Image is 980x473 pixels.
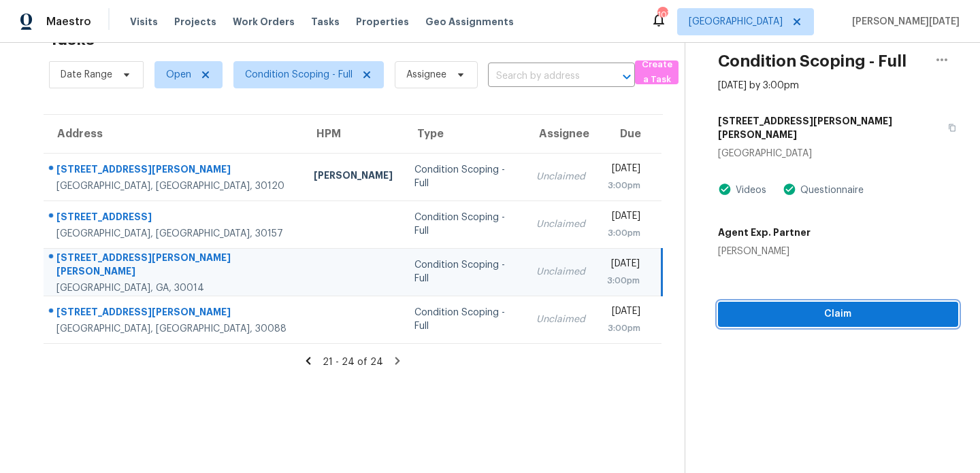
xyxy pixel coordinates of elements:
[607,209,641,226] div: [DATE]
[689,15,783,29] span: [GEOGRAPHIC_DATA]
[607,321,641,335] div: 3:00pm
[607,179,641,192] div: 3:00pm
[607,226,641,240] div: 3:00pm
[56,162,292,179] div: [STREET_ADDRESS][PERSON_NAME]
[718,114,940,141] h5: [STREET_ADDRESS][PERSON_NAME][PERSON_NAME]
[314,169,393,186] div: [PERSON_NAME]
[414,306,514,333] div: Condition Scoping - Full
[596,115,662,153] th: Due
[796,183,864,197] div: Questionnaire
[718,147,958,160] div: [GEOGRAPHIC_DATA]
[732,183,766,197] div: Videos
[56,179,292,193] div: [GEOGRAPHIC_DATA], [GEOGRAPHIC_DATA], 30120
[404,115,525,153] th: Type
[617,67,636,86] button: Open
[607,274,640,287] div: 3:00pm
[536,265,585,279] div: Unclaimed
[303,115,404,153] th: HPM
[414,258,514,285] div: Condition Scoping - Full
[356,15,409,29] span: Properties
[536,170,585,183] div: Unclaimed
[425,15,514,29] span: Geo Assignments
[657,8,667,22] div: 107
[718,54,906,68] h2: Condition Scoping - Full
[718,79,799,92] div: [DATE] by 3:00pm
[130,15,158,29] span: Visits
[414,163,514,190] div: Condition Scoping - Full
[729,306,947,323] span: Claim
[607,257,640,274] div: [DATE]
[642,57,672,88] span: Create a Task
[635,60,679,84] button: Create a Task
[940,109,958,147] button: Copy Address
[718,226,811,239] h5: Agent Exp. Partner
[525,115,596,153] th: Assignee
[847,15,960,29] span: [PERSON_NAME][DATE]
[56,281,292,295] div: [GEOGRAPHIC_DATA], GA, 30014
[56,227,292,241] div: [GEOGRAPHIC_DATA], [GEOGRAPHIC_DATA], 30157
[414,211,514,238] div: Condition Scoping - Full
[607,162,641,179] div: [DATE]
[536,313,585,326] div: Unclaimed
[166,68,191,82] span: Open
[49,33,95,46] h2: Tasks
[245,68,353,82] span: Condition Scoping - Full
[718,245,811,258] div: [PERSON_NAME]
[783,182,796,196] img: Artifact Present Icon
[56,210,292,227] div: [STREET_ADDRESS]
[406,68,446,82] span: Assignee
[323,357,383,367] span: 21 - 24 of 24
[233,15,295,29] span: Work Orders
[46,15,91,29] span: Maestro
[718,302,958,327] button: Claim
[311,17,340,27] span: Tasks
[56,322,292,336] div: [GEOGRAPHIC_DATA], [GEOGRAPHIC_DATA], 30088
[44,115,303,153] th: Address
[718,182,732,196] img: Artifact Present Icon
[536,217,585,231] div: Unclaimed
[607,304,641,321] div: [DATE]
[56,305,292,322] div: [STREET_ADDRESS][PERSON_NAME]
[488,66,597,87] input: Search by address
[56,251,292,281] div: [STREET_ADDRESS][PERSON_NAME][PERSON_NAME]
[174,15,216,29] span: Projects
[61,68,112,82] span: Date Range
